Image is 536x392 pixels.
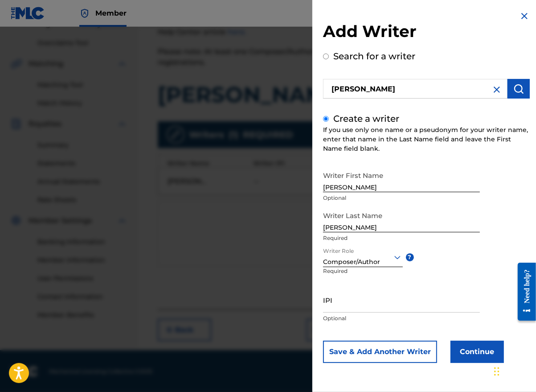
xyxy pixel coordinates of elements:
[406,253,414,261] span: ?
[450,341,504,363] button: Continue
[333,113,399,124] label: Create a writer
[95,8,127,18] span: Member
[323,194,480,202] p: Optional
[333,51,415,62] label: Search for a writer
[11,7,45,20] img: MLC Logo
[323,267,353,287] p: Required
[323,125,530,153] div: If you use only one name or a pseudonym for your writer name, enter that name in the Last Name fi...
[491,349,536,392] iframe: Chat Widget
[494,358,499,385] div: Drag
[323,341,437,363] button: Save & Add Another Writer
[511,256,536,328] iframe: Resource Center
[491,84,502,95] img: close
[323,79,507,99] input: Search writer's name or IPI Number
[79,8,90,19] img: Top Rightsholder
[323,234,480,242] p: Required
[323,314,480,322] p: Optional
[513,83,524,94] img: Search Works
[323,21,530,44] h2: Add Writer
